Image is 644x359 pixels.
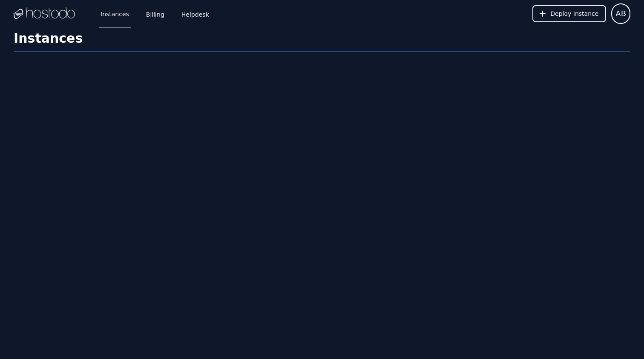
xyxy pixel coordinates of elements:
[611,3,630,24] button: User menu
[14,31,630,52] h1: Instances
[532,5,606,22] button: Deploy Instance
[14,7,75,20] img: Logo
[550,9,598,18] span: Deploy Instance
[615,8,626,20] span: AB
